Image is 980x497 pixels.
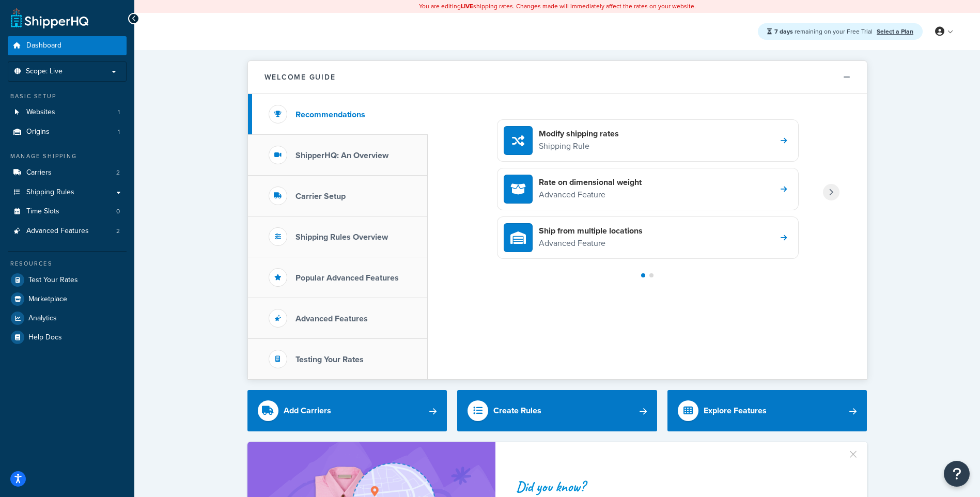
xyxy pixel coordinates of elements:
[774,27,793,36] strong: 7 days
[8,271,127,289] a: Test Your Rates
[8,290,127,308] a: Marketplace
[8,103,127,122] li: Websites
[8,202,127,221] a: Time Slots0
[248,61,867,94] button: Welcome Guide
[118,108,120,117] span: 1
[8,122,127,142] a: Origins1
[295,192,346,201] h3: Carrier Setup
[667,390,867,431] a: Explore Features
[116,168,120,177] span: 2
[26,168,52,177] span: Carriers
[247,390,447,431] a: Add Carriers
[8,122,127,142] li: Origins
[26,128,50,136] span: Origins
[8,103,127,122] a: Websites1
[28,314,57,323] span: Analytics
[944,461,970,487] button: Open Resource Center
[28,333,62,342] span: Help Docs
[28,276,78,285] span: Test Your Rates
[8,152,127,161] div: Manage Shipping
[295,273,399,283] h3: Popular Advanced Features
[539,237,643,250] p: Advanced Feature
[877,27,913,36] a: Select a Plan
[295,151,388,160] h3: ShipperHQ: An Overview
[295,232,388,242] h3: Shipping Rules Overview
[457,390,657,431] a: Create Rules
[295,110,365,119] h3: Recommendations
[284,403,331,418] div: Add Carriers
[265,73,336,81] h2: Welcome Guide
[774,27,874,36] span: remaining on your Free Trial
[539,139,619,153] p: Shipping Rule
[8,163,127,182] a: Carriers2
[26,188,74,197] span: Shipping Rules
[539,188,642,201] p: Advanced Feature
[8,36,127,55] a: Dashboard
[493,403,541,418] div: Create Rules
[8,183,127,202] a: Shipping Rules
[8,222,127,241] a: Advanced Features2
[516,479,843,494] div: Did you know?
[539,128,619,139] h4: Modify shipping rates
[8,202,127,221] li: Time Slots
[461,2,473,11] b: LIVE
[26,108,55,117] span: Websites
[8,259,127,268] div: Resources
[26,67,63,76] span: Scope: Live
[26,207,59,216] span: Time Slots
[26,41,61,50] span: Dashboard
[8,309,127,328] a: Analytics
[118,128,120,136] span: 1
[116,207,120,216] span: 0
[26,227,89,236] span: Advanced Features
[704,403,767,418] div: Explore Features
[116,227,120,236] span: 2
[295,355,364,364] h3: Testing Your Rates
[295,314,368,323] h3: Advanced Features
[539,225,643,237] h4: Ship from multiple locations
[8,92,127,101] div: Basic Setup
[8,222,127,241] li: Advanced Features
[8,163,127,182] li: Carriers
[28,295,67,304] span: Marketplace
[8,328,127,347] a: Help Docs
[539,177,642,188] h4: Rate on dimensional weight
